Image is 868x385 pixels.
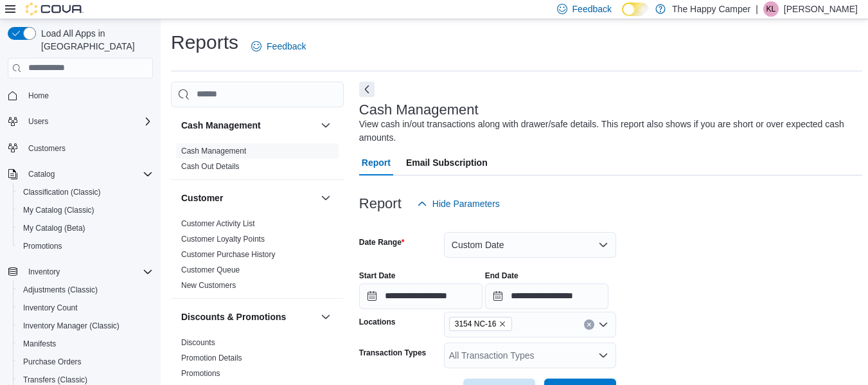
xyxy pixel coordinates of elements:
[23,223,85,233] span: My Catalog (Beta)
[181,368,220,379] span: Promotions
[318,118,333,133] button: Cash Management
[766,1,776,17] span: KL
[23,166,153,182] span: Catalog
[181,369,220,378] a: Promotions
[23,264,153,280] span: Inventory
[13,335,158,353] button: Manifests
[13,201,158,219] button: My Catalog (Classic)
[181,234,265,244] span: Customer Loyalty Points
[23,264,65,280] button: Inventory
[23,187,101,197] span: Classification (Classic)
[485,271,518,281] label: End Date
[181,147,246,156] a: Cash Management
[26,3,84,15] img: Cova
[28,169,55,179] span: Catalog
[23,166,60,182] button: Catalog
[181,192,223,204] h3: Customer
[18,336,153,352] span: Manifests
[23,321,120,331] span: Inventory Manager (Classic)
[18,184,106,200] a: Classification (Classic)
[3,86,158,105] button: Home
[784,1,858,17] p: [PERSON_NAME]
[318,190,333,206] button: Customer
[406,150,488,175] span: Email Subscription
[672,1,750,17] p: The Happy Camper
[18,336,61,352] a: Manifests
[18,354,153,370] span: Purchase Orders
[18,184,153,200] span: Classification (Classic)
[3,138,158,157] button: Customers
[181,354,242,363] a: Promotion Details
[181,161,240,172] span: Cash Out Details
[181,192,315,204] button: Customer
[181,119,315,132] button: Cash Management
[23,375,87,385] span: Transfers (Classic)
[359,283,483,309] input: Press the down key to open a popover containing a calendar.
[28,267,60,277] span: Inventory
[171,216,344,298] div: Customer
[359,348,426,358] label: Transaction Types
[18,202,100,218] a: My Catalog (Classic)
[171,30,238,55] h1: Reports
[455,318,497,330] span: 3154 NC-16
[359,271,396,281] label: Start Date
[572,3,612,15] span: Feedback
[23,241,62,251] span: Promotions
[23,114,53,129] button: Users
[23,303,78,313] span: Inventory Count
[432,197,500,210] span: Hide Parameters
[444,232,616,258] button: Custom Date
[181,338,215,347] a: Discounts
[13,299,158,317] button: Inventory Count
[23,87,153,103] span: Home
[18,202,153,218] span: My Catalog (Classic)
[18,282,153,298] span: Adjustments (Classic)
[181,310,315,323] button: Discounts & Promotions
[622,3,649,16] input: Dark Mode
[756,1,758,17] p: |
[18,354,87,370] a: Purchase Orders
[499,320,506,328] button: Remove 3154 NC-16 from selection in this group
[181,119,261,132] h3: Cash Management
[3,165,158,183] button: Catalog
[598,319,608,330] button: Open list of options
[318,309,333,325] button: Discounts & Promotions
[181,162,240,171] a: Cash Out Details
[18,318,153,334] span: Inventory Manager (Classic)
[449,317,513,331] span: 3154 NC-16
[13,317,158,335] button: Inventory Manager (Classic)
[181,265,240,274] a: Customer Queue
[18,300,153,316] span: Inventory Count
[181,280,236,291] span: New Customers
[181,353,242,363] span: Promotion Details
[23,88,54,103] a: Home
[181,219,255,228] a: Customer Activity List
[181,250,276,259] a: Customer Purchase History
[23,285,98,295] span: Adjustments (Classic)
[181,337,215,348] span: Discounts
[23,139,153,156] span: Customers
[28,91,49,101] span: Home
[359,82,375,97] button: Next
[359,118,856,145] div: View cash in/out transactions along with drawer/safe details. This report also shows if you are s...
[18,220,153,236] span: My Catalog (Beta)
[485,283,608,309] input: Press the down key to open a popover containing a calendar.
[359,102,479,118] h3: Cash Management
[584,319,594,330] button: Clear input
[267,40,306,53] span: Feedback
[181,265,240,275] span: Customer Queue
[13,237,158,255] button: Promotions
[28,116,48,127] span: Users
[171,143,344,179] div: Cash Management
[36,27,153,53] span: Load All Apps in [GEOGRAPHIC_DATA]
[3,112,158,130] button: Users
[13,219,158,237] button: My Catalog (Beta)
[28,143,66,154] span: Customers
[18,220,91,236] a: My Catalog (Beta)
[181,310,286,323] h3: Discounts & Promotions
[13,183,158,201] button: Classification (Classic)
[246,33,311,59] a: Feedback
[18,238,153,254] span: Promotions
[181,235,265,244] a: Customer Loyalty Points
[13,281,158,299] button: Adjustments (Classic)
